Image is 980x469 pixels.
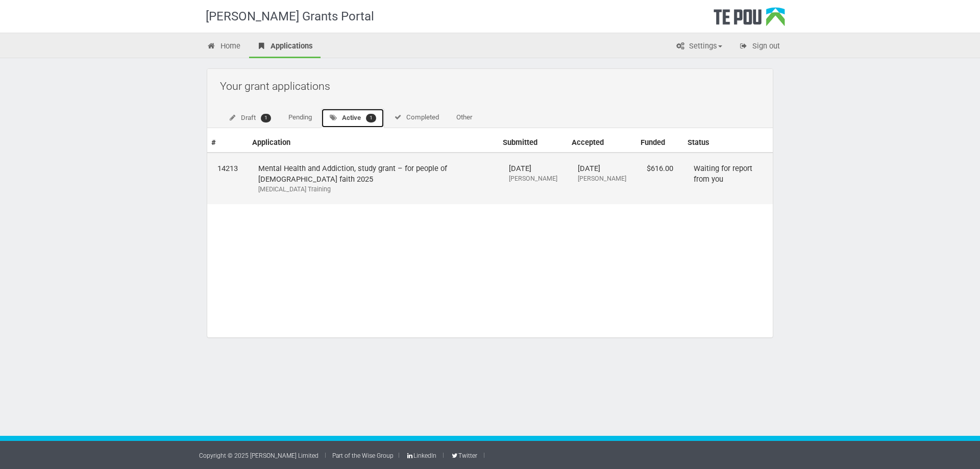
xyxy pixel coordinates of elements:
[261,114,271,122] span: 1
[406,452,436,459] a: LinkedIn
[199,36,248,58] a: Home
[636,133,683,153] th: Funded
[636,153,683,204] td: $616.00
[683,133,773,153] th: Status
[385,108,447,128] a: Completed
[249,36,321,58] a: Applications
[199,452,318,459] a: Copyright © 2025 [PERSON_NAME] Limited
[366,114,376,122] span: 1
[578,174,626,183] div: [PERSON_NAME]
[321,108,384,128] a: Active
[448,108,480,128] a: Other
[509,174,557,183] div: [PERSON_NAME]
[714,7,785,33] div: Te Pou Logo
[731,36,788,58] a: Sign out
[668,36,730,58] a: Settings
[332,452,394,459] a: Part of the Wise Group
[207,133,248,153] th: #
[220,108,279,128] a: Draft
[683,153,773,204] td: Waiting for report from you
[248,133,499,153] th: Application
[499,153,568,204] td: [DATE]
[280,108,320,128] a: Pending
[248,153,499,204] td: Mental Health and Addiction, study grant – for people of [DEMOGRAPHIC_DATA] faith 2025
[207,153,248,204] td: 14213
[499,133,568,153] th: Submitted
[258,185,488,194] div: [MEDICAL_DATA] Training
[450,452,477,459] a: Twitter
[220,74,765,98] h2: Your grant applications
[568,153,636,204] td: [DATE]
[568,133,636,153] th: Accepted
